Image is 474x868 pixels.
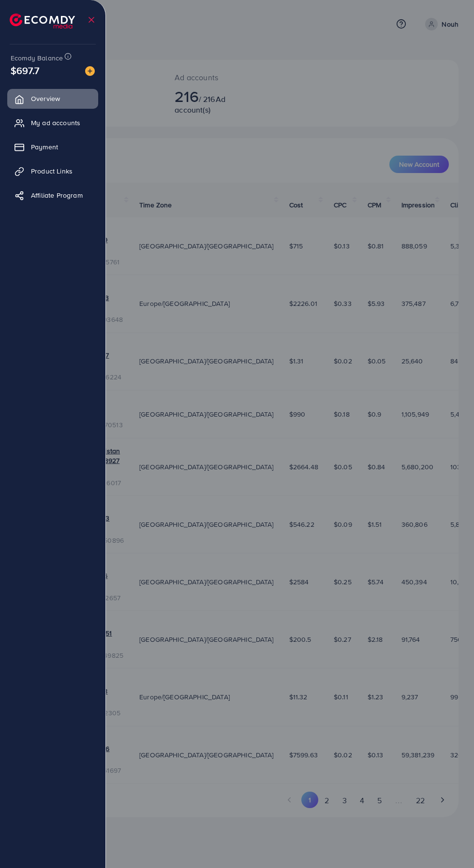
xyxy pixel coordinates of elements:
[7,186,98,205] a: Affiliate Program
[31,142,58,152] span: Payment
[31,94,60,103] span: Overview
[7,113,98,132] a: My ad accounts
[31,166,73,176] span: Product Links
[7,89,98,108] a: Overview
[31,118,80,128] span: My ad accounts
[11,53,63,63] span: Ecomdy Balance
[31,190,83,200] span: Affiliate Program
[11,63,39,77] span: $697.7
[7,161,98,181] a: Product Links
[85,66,95,76] img: image
[7,137,98,157] a: Payment
[10,14,75,29] img: logo
[433,825,467,861] iframe: Chat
